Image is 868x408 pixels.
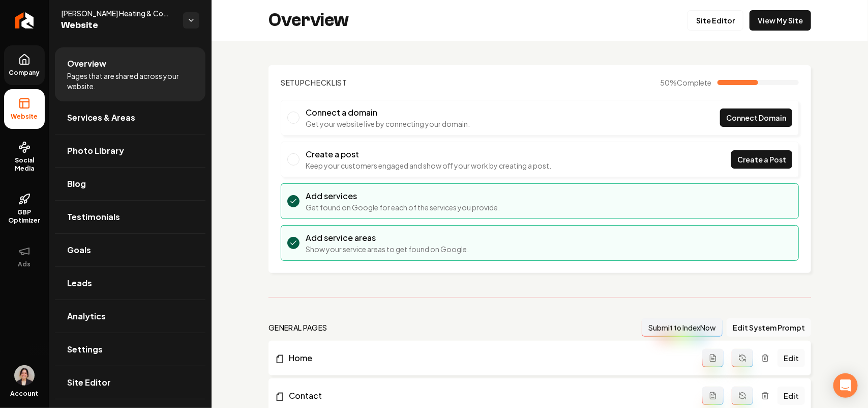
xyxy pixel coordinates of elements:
[275,390,702,402] a: Contact
[702,387,724,405] button: Add admin page prompt
[726,113,786,123] span: Connect Domain
[731,150,792,169] a: Create a Post
[67,376,111,389] span: Site Editor
[702,349,724,367] button: Add admin page prompt
[268,10,349,31] h2: Overview
[642,318,723,337] button: Submit to IndexNow
[4,133,45,181] a: Social Media
[4,208,45,225] span: GBP Optimizer
[67,145,124,157] span: Photo Library
[281,78,305,87] span: Setup
[306,160,551,171] p: Keep your customers engaged and show off your work by creating a post.
[67,211,120,223] span: Testimonials
[4,45,45,85] a: Company
[833,373,858,398] div: Open Intercom Messenger
[55,333,205,366] a: Settings
[306,244,469,254] p: Show your service areas to get found on Google.
[268,322,327,333] h2: general pages
[55,101,205,134] a: Services & Areas
[67,178,86,190] span: Blog
[55,300,205,333] a: Analytics
[306,190,500,202] h3: Add services
[660,77,711,88] span: 50 %
[61,8,175,18] span: [PERSON_NAME] Heating & Cooling
[61,18,175,33] span: Website
[67,58,106,70] span: Overview
[306,119,470,129] p: Get your website live by connecting your domain.
[727,318,811,337] button: Edit System Prompt
[306,202,500,212] p: Get found on Google for each of the services you provide.
[55,168,205,200] a: Blog
[55,201,205,233] a: Testimonials
[720,108,792,127] a: Connect Domain
[14,365,35,386] img: Brisa Leon
[55,267,205,300] a: Leads
[306,148,551,160] h3: Create a post
[55,366,205,399] a: Site Editor
[55,234,205,266] a: Goals
[5,69,44,77] span: Company
[67,310,106,322] span: Analytics
[67,244,91,256] span: Goals
[737,154,786,165] span: Create a Post
[4,156,45,173] span: Social Media
[67,112,135,124] span: Services & Areas
[275,352,702,364] a: Home
[11,390,39,398] span: Account
[306,106,470,119] h3: Connect a domain
[15,12,34,29] img: Rebolt Logo
[14,365,35,386] button: Open user button
[4,185,45,233] a: GBP Optimizer
[687,10,743,31] a: Site Editor
[4,237,45,277] button: Ads
[67,277,92,289] span: Leads
[67,71,193,91] span: Pages that are shared across your website.
[14,260,35,268] span: Ads
[306,232,469,244] h3: Add service areas
[777,387,805,405] a: Edit
[677,78,711,87] span: Complete
[67,343,103,356] span: Settings
[281,77,347,88] h2: Checklist
[750,10,811,31] a: View My Site
[7,113,42,121] span: Website
[55,134,205,167] a: Photo Library
[777,349,805,367] a: Edit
